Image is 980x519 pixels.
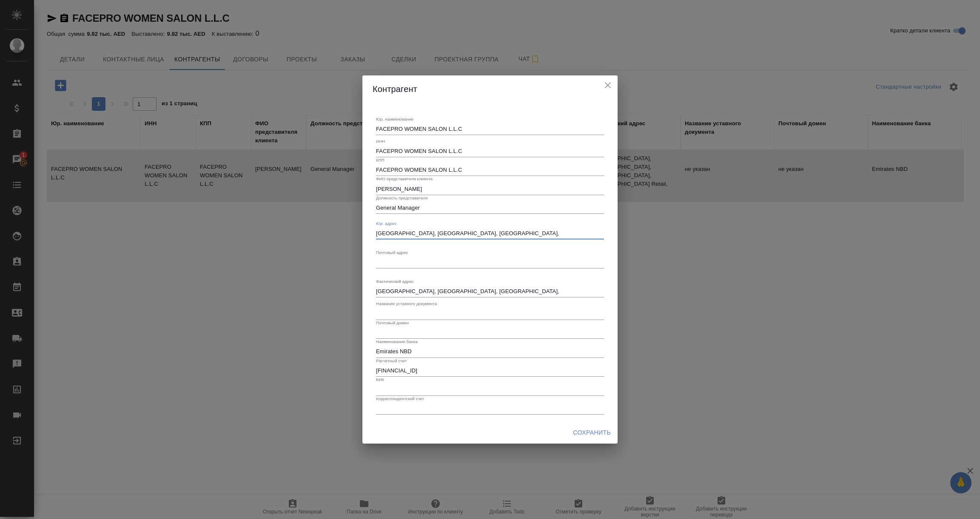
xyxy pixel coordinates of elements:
[376,396,424,401] label: Корреспондентский счет
[376,358,407,363] label: Расчетный счет
[376,222,396,226] label: Юр. адрес
[376,177,433,181] label: ФИО представителя клиента
[376,378,384,382] label: БИК
[601,79,614,92] button: close
[376,251,408,255] label: Почтовый адрес
[376,302,437,306] label: Название уставного документа
[376,280,414,284] label: Фактический адрес
[376,288,604,294] textarea: [GEOGRAPHIC_DATA], [GEOGRAPHIC_DATA], [GEOGRAPHIC_DATA], [GEOGRAPHIC_DATA] Retail, Shop F-52
[376,158,385,162] label: КПП
[570,425,614,441] button: Сохранить
[376,196,427,200] label: Должность представителя
[376,230,604,236] textarea: [GEOGRAPHIC_DATA], [GEOGRAPHIC_DATA], [GEOGRAPHIC_DATA], [GEOGRAPHIC_DATA] Retail, Shop F-52
[376,139,385,143] label: ИНН
[376,126,604,132] textarea: FACEPRO WOMEN SALON L.L.C
[373,84,417,94] span: Контрагент
[376,340,418,344] label: Наименование банка
[573,427,611,438] span: Сохранить
[376,320,409,325] label: Почтовый домен
[376,117,413,121] label: Юр. наименование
